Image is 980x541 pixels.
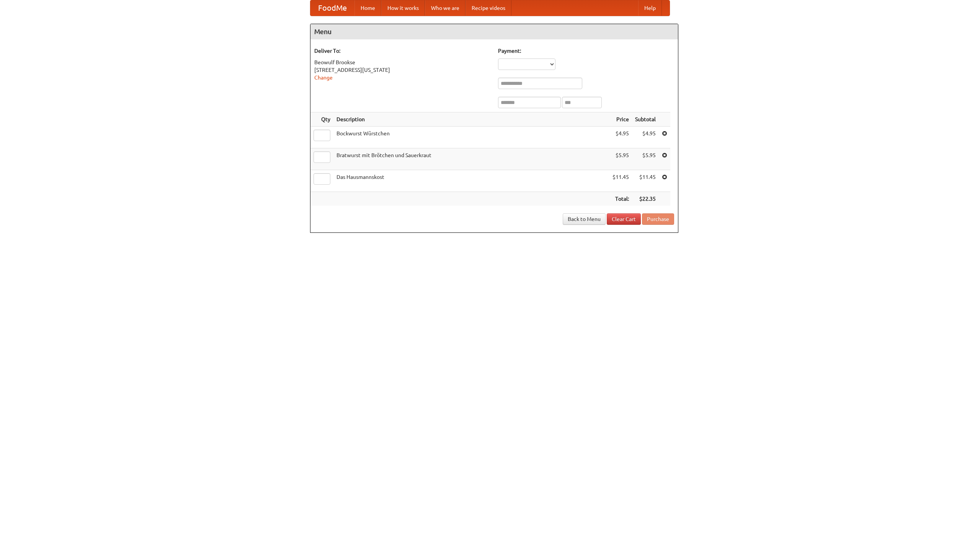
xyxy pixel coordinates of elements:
[310,24,678,39] h4: Menu
[563,213,606,225] a: Back to Menu
[498,47,674,55] h5: Payment:
[425,0,465,16] a: Who we are
[642,213,674,225] button: Purchase
[314,58,490,66] div: Beowulf Brookse
[632,148,659,170] td: $5.95
[333,170,609,192] td: Das Hausmannskost
[381,0,425,16] a: How it works
[638,0,662,16] a: Help
[609,148,632,170] td: $5.95
[310,0,354,16] a: FoodMe
[609,192,632,206] th: Total:
[609,127,632,148] td: $4.95
[465,0,511,16] a: Recipe videos
[333,148,609,170] td: Bratwurst mit Brötchen und Sauerkraut
[314,47,490,55] h5: Deliver To:
[609,112,632,127] th: Price
[314,66,490,74] div: [STREET_ADDRESS][US_STATE]
[333,127,609,148] td: Bockwurst Würstchen
[354,0,381,16] a: Home
[333,112,609,127] th: Description
[632,127,659,148] td: $4.95
[607,213,641,225] a: Clear Cart
[632,192,659,206] th: $22.35
[632,112,659,127] th: Subtotal
[314,75,333,81] a: Change
[310,112,333,127] th: Qty
[632,170,659,192] td: $11.45
[609,170,632,192] td: $11.45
